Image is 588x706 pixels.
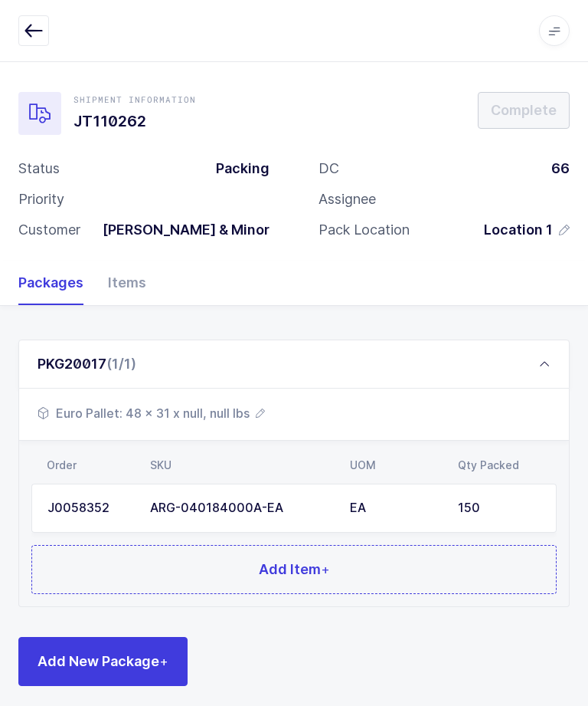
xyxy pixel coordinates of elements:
[478,92,570,129] button: Complete
[73,94,196,106] div: Shipment Information
[18,190,64,209] div: Priority
[38,404,265,422] button: Euro Pallet: 48 x 31 x null, null lbs
[90,221,269,239] div: [PERSON_NAME] & Minor
[350,501,439,515] div: EA
[96,261,146,305] div: Items
[150,459,332,471] div: SKU
[318,159,339,178] div: DC
[350,459,439,471] div: UOM
[204,159,269,178] div: Packing
[38,652,168,671] span: Add New Package
[18,340,570,389] div: PKG20017(1/1)
[491,100,557,120] span: Complete
[18,389,570,607] div: PKG20017(1/1)
[18,637,188,686] button: Add New Package+
[106,356,136,372] span: (1/1)
[259,560,330,579] span: Add Item
[458,501,541,515] div: 150
[551,160,570,176] span: 66
[159,653,168,669] span: +
[38,355,136,373] div: PKG20017
[18,261,96,305] div: Packages
[47,459,132,471] div: Order
[18,159,60,178] div: Status
[318,221,410,239] div: Pack Location
[318,190,376,209] div: Assignee
[18,221,80,239] div: Customer
[484,221,570,239] button: Location 1
[321,561,330,577] span: +
[484,221,553,239] span: Location 1
[31,545,557,594] button: Add Item+
[47,501,132,515] div: J0058352
[73,109,196,133] h1: JT110262
[458,459,541,471] div: Qty Packed
[150,501,332,515] div: ARG-040184000A-EA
